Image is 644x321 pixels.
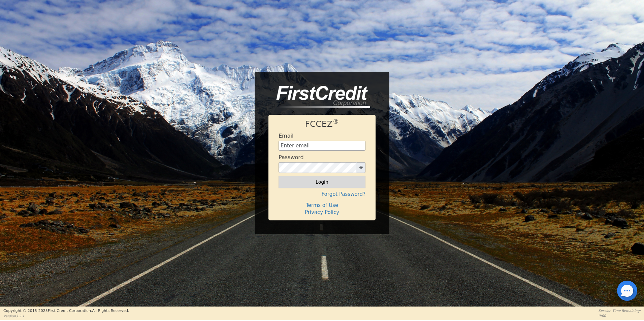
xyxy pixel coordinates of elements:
[279,133,293,139] h4: Email
[599,308,641,313] p: Session Time Remaining:
[279,176,365,188] button: Login
[279,154,304,160] h4: Password
[279,162,357,173] input: password
[268,86,370,108] img: logo-CMu_cnol.png
[92,309,129,313] span: All Rights Reserved.
[3,308,129,314] p: Copyright © 2015- 2025 First Credit Corporation.
[279,119,365,129] h1: FCCEZ
[279,191,365,197] h4: Forgot Password?
[279,209,365,215] h4: Privacy Policy
[599,313,641,318] p: 0:00
[279,141,365,151] input: Enter email
[279,202,365,208] h4: Terms of Use
[3,314,129,319] p: Version 3.2.1
[333,118,339,125] sup: ®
